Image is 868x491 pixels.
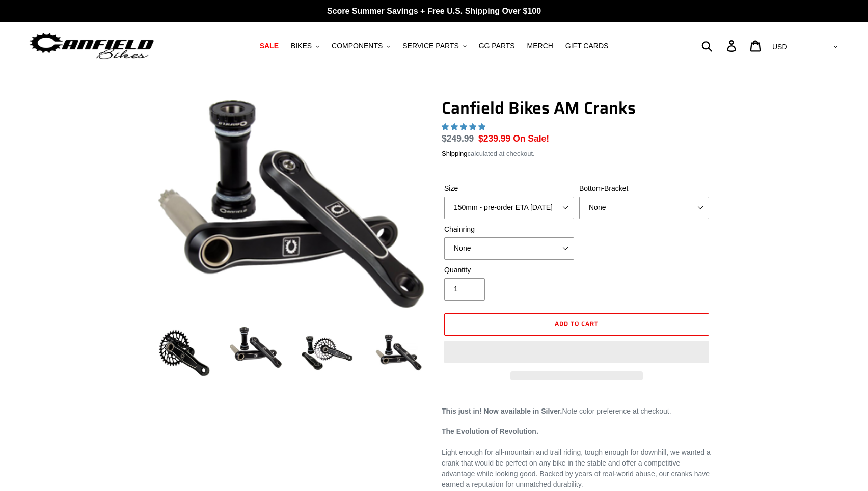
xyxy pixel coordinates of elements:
[555,319,599,329] span: Add to cart
[444,265,574,276] label: Quantity
[255,39,284,53] a: SALE
[474,39,520,53] a: GG PARTS
[513,132,549,145] span: On Sale!
[444,313,709,336] button: Add to cart
[260,42,279,50] span: SALE
[442,407,562,415] strong: This just in! Now available in Silver.
[444,224,574,235] label: Chainring
[579,183,709,194] label: Bottom-Bracket
[286,39,324,53] button: BIKES
[28,30,155,62] img: Canfield Bikes
[442,427,538,435] strong: The Evolution of Revolution.
[565,42,609,50] span: GIFT CARDS
[442,406,712,417] p: Note color preference at checkout.
[291,42,312,50] span: BIKES
[442,133,474,144] s: $249.99
[479,42,515,50] span: GG PARTS
[527,42,553,50] span: MERCH
[442,150,468,158] a: Shipping
[156,325,212,381] img: Load image into Gallery viewer, Canfield Bikes AM Cranks
[444,183,574,194] label: Size
[442,98,712,118] h1: Canfield Bikes AM Cranks
[707,35,733,57] input: Search
[522,39,558,53] a: MERCH
[327,39,395,53] button: COMPONENTS
[478,133,510,144] span: $239.99
[442,123,487,131] span: 4.97 stars
[560,39,614,53] a: GIFT CARDS
[402,42,458,50] span: SERVICE PARTS
[228,325,284,370] img: Load image into Gallery viewer, Canfield Cranks
[332,42,383,50] span: COMPONENTS
[442,447,712,490] p: Light enough for all-mountain and trail riding, tough enough for downhill, we wanted a crank that...
[370,325,426,381] img: Load image into Gallery viewer, CANFIELD-AM_DH-CRANKS
[299,325,355,381] img: Load image into Gallery viewer, Canfield Bikes AM Cranks
[397,39,471,53] button: SERVICE PARTS
[442,149,712,159] div: calculated at checkout.
[158,100,424,308] img: Canfield Cranks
